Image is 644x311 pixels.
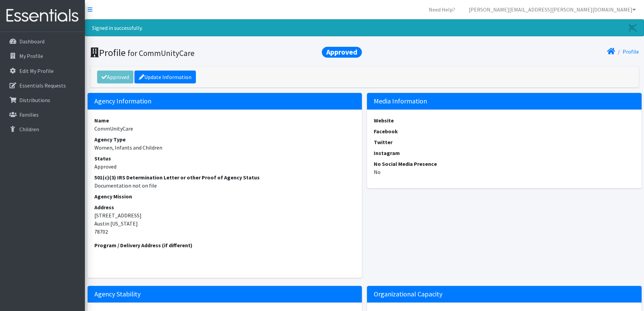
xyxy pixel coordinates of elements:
[94,192,355,200] dt: Agency Mission
[367,93,642,110] h5: Media Information
[94,181,355,190] dd: Documentation not on file
[3,49,82,63] a: My Profile
[3,93,82,107] a: Distributions
[94,203,355,236] address: [STREET_ADDRESS] Austin [US_STATE] 78702
[3,35,82,48] a: Dashboard
[94,173,355,181] dt: 501(c)(3) IRS Determination Letter or other Proof of Agency Status
[94,242,192,249] strong: Program / Delivery Address (if different)
[19,97,50,103] p: Distributions
[94,143,355,152] dd: Women, Infants and Children
[88,286,362,303] h5: Agency Stability
[322,47,362,58] span: Approved
[94,204,114,211] strong: Address
[367,286,642,303] h5: Organizational Capacity
[3,79,82,92] a: Essentials Requests
[463,3,641,16] a: [PERSON_NAME][EMAIL_ADDRESS][PERSON_NAME][DOMAIN_NAME]
[623,48,639,55] a: Profile
[374,127,635,135] dt: Facebook
[622,20,644,36] a: Close
[128,48,195,58] small: for CommUnityCare
[3,122,82,136] a: Children
[374,168,635,176] dd: No
[94,135,355,143] dt: Agency Type
[19,111,39,118] p: Families
[423,3,461,16] a: Need Help?
[374,149,635,157] dt: Instagram
[374,138,635,146] dt: Twitter
[88,93,362,110] h5: Agency Information
[94,124,355,133] dd: CommUnityCare
[19,53,43,59] p: My Profile
[374,160,635,168] dt: No Social Media Presence
[90,47,362,59] h1: Profile
[19,126,39,133] p: Children
[19,82,66,89] p: Essentials Requests
[94,116,355,124] dt: Name
[3,4,82,27] img: HumanEssentials
[94,162,355,171] dd: Approved
[134,71,196,83] a: Update Information
[19,67,54,74] p: Edit My Profile
[3,108,82,121] a: Families
[94,154,355,162] dt: Status
[19,38,44,45] p: Dashboard
[85,19,644,36] div: Signed in successfully.
[3,64,82,78] a: Edit My Profile
[374,116,635,124] dt: Website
